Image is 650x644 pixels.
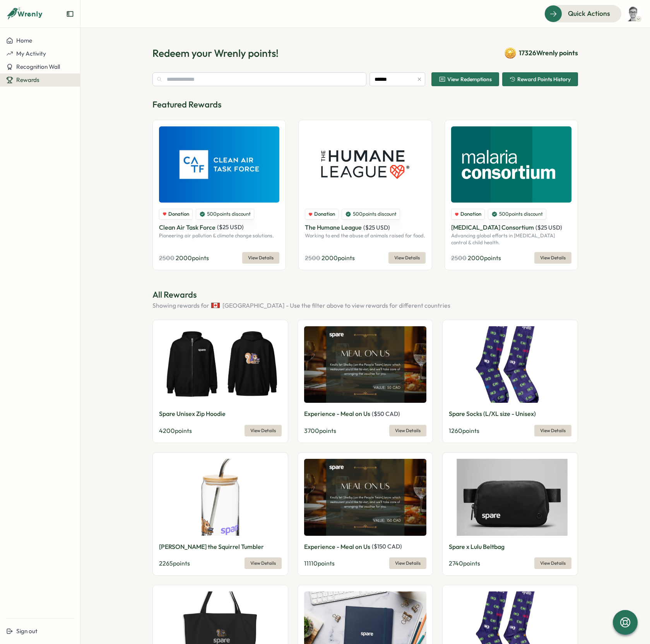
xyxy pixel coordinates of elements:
[449,427,479,434] span: 1260 points
[449,326,571,403] img: Spare Socks (L/XL size - Unisex)
[16,37,32,44] span: Home
[502,72,578,86] button: Reward Points History
[468,254,501,262] span: 2000 points
[304,427,336,434] span: 3700 points
[248,252,274,263] span: View Details
[222,301,284,310] span: [GEOGRAPHIC_DATA]
[451,232,571,246] p: Advancing global efforts in [MEDICAL_DATA] control & child health.
[342,209,400,220] div: 500 points discount
[152,289,578,301] p: All Rewards
[159,542,264,552] p: [PERSON_NAME] the Squirrel Tumbler
[460,211,481,218] span: Donation
[534,557,571,569] button: View Details
[16,76,39,83] span: Rewards
[159,427,192,434] span: 4200 points
[314,211,335,218] span: Donation
[395,425,421,436] span: View Details
[211,301,220,310] img: Canada
[159,559,190,567] span: 2265 points
[534,252,571,264] button: View Details
[304,542,370,552] p: Experience - Meal on Us
[540,425,566,436] span: View Details
[534,425,571,436] button: View Details
[395,558,421,569] span: View Details
[152,99,578,111] p: Featured Rewards
[66,10,74,18] button: Expand sidebar
[217,223,244,231] span: ( $ 25 USD )
[152,46,279,60] h1: Redeem your Wrenly points!
[519,48,578,58] span: 17326 Wrenly points
[451,126,571,203] img: Malaria Consortium
[451,223,534,232] p: [MEDICAL_DATA] Consortium
[626,7,641,21] img: Colin Perepelken
[389,557,426,569] button: View Details
[449,409,536,419] p: Spare Socks (L/XL size - Unisex)
[449,542,505,552] p: Spare x Lulu Beltbag
[488,209,546,220] div: 500 points discount
[250,558,276,569] span: View Details
[388,252,426,264] button: View Details
[304,559,335,567] span: 11110 points
[540,252,566,263] span: View Details
[159,409,226,419] p: Spare Unisex Zip Hoodie
[159,223,216,232] p: Clean Air Task Force
[517,77,571,82] span: Reward Points History
[305,254,320,262] span: 2500
[322,254,355,262] span: 2000 points
[159,126,279,203] img: Clean Air Task Force
[372,410,400,417] span: ( $ 50 CAD )
[16,63,60,70] span: Recognition Wall
[447,77,492,82] span: View Redemptions
[544,5,621,22] button: Quick Actions
[394,252,420,263] span: View Details
[159,459,282,536] img: Sammy the Squirrel Tumbler
[449,559,480,567] span: 2740 points
[305,223,362,232] p: The Humane League
[305,126,425,203] img: The Humane League
[535,224,562,231] span: ( $ 25 USD )
[250,425,276,436] span: View Details
[389,425,426,436] button: View Details
[245,425,282,436] button: View Details
[304,326,427,403] img: Experience - Meal on Us
[451,254,467,262] span: 2500
[176,254,209,262] span: 2000 points
[16,50,46,57] span: My Activity
[372,543,402,550] span: ( $ 150 CAD )
[305,232,425,239] p: Working to end the abuse of animals raised for food.
[304,459,427,536] img: Experience - Meal on Us
[449,459,571,536] img: Spare x Lulu Beltbag
[152,301,209,310] span: Showing rewards for
[363,224,390,231] span: ( $ 25 USD )
[304,409,370,419] p: Experience - Meal on Us
[159,254,174,262] span: 2500
[568,9,610,19] span: Quick Actions
[168,211,189,218] span: Donation
[540,558,566,569] span: View Details
[245,557,282,569] button: View Details
[196,209,254,220] div: 500 points discount
[159,326,282,403] img: Spare Unisex Zip Hoodie
[159,232,279,239] p: Pioneering air pollution & climate change solutions.
[286,301,450,310] span: - Use the filter above to view rewards for different countries
[431,72,499,86] button: View Redemptions
[16,627,38,635] span: Sign out
[242,252,279,264] button: View Details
